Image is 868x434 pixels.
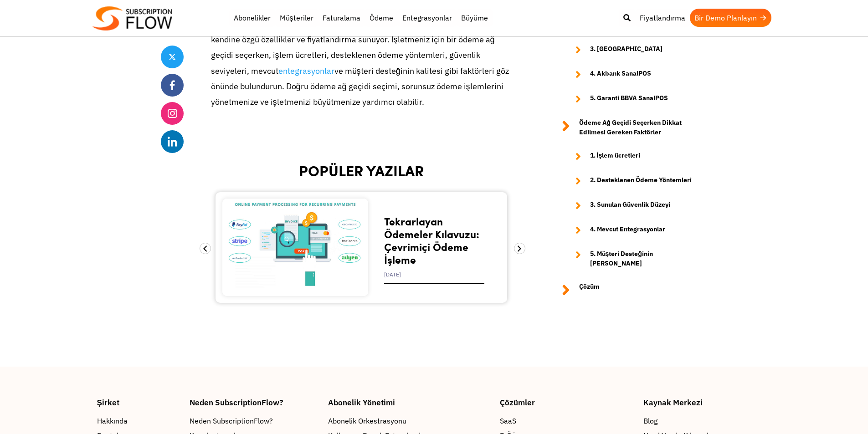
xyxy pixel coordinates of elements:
[640,13,685,22] font: Fiyatlandırma
[566,93,699,104] a: 5. Garanti BBVA SanalPOS
[92,6,172,31] img: Abonelik akışı
[590,45,663,53] font: 3. [GEOGRAPHIC_DATA]
[566,175,699,186] a: 2. Desteklenen Ödeme Yöntemleri
[566,44,699,55] a: 3. [GEOGRAPHIC_DATA]
[590,225,665,233] font: 4. Mevcut Entegrasyonlar
[97,397,119,408] font: Şirket
[323,13,360,22] font: Faturalama
[635,9,690,27] a: Fiyatlandırma
[97,416,128,425] font: Hakkında
[384,214,479,267] a: Tekrarlayan Ödemeler Kılavuzu: Çevrimiçi Ödeme İşleme
[500,416,516,425] font: SaaS
[643,397,703,408] font: Kaynak Merkezi
[318,9,365,27] a: Faturalama
[328,416,406,425] font: Abonelik Orkestrasyonu
[211,66,509,107] font: ve müşteri desteğinin kalitesi gibi faktörleri göz önünde bulundurun. Doğru ödeme ağ geçidi seçim...
[384,271,401,278] font: [DATE]
[190,397,283,408] font: Neden SubscriptionFlow?
[566,200,699,211] a: 3. Sunulan Güvenlik Düzeyi
[590,151,641,159] font: 1. İşlem ücretleri
[299,160,424,181] font: POPÜLER YAZILAR
[643,415,771,426] a: Blog
[97,415,181,426] a: Hakkında
[590,94,668,102] font: 5. Garanti BBVA SanalPOS
[566,249,699,268] a: 5. Müşteri Desteğinin [PERSON_NAME]
[370,13,393,22] font: Ödeme
[566,151,699,162] a: 1. İşlem ücretleri
[328,397,395,408] font: Abonelik Yönetimi
[690,9,771,27] a: Bir Demo Planlayın
[328,415,491,426] a: Abonelik Orkestrasyonu
[643,416,657,425] font: Blog
[365,9,398,27] a: Ödeme
[590,250,653,267] font: 5. Müşteri Desteğinin [PERSON_NAME]
[553,118,699,137] a: Ödeme Ağ Geçidi Seçerken Dikkat Edilmesi Gereken Faktörler
[590,176,692,184] font: 2. Desteklenen Ödeme Yöntemleri
[278,66,334,76] a: entegrasyonlar
[457,9,493,27] a: Büyüme
[579,282,600,291] font: Çözüm
[229,9,275,27] a: Abonelikler
[190,416,273,425] font: Neden SubscriptionFlow?
[402,13,452,22] font: Entegrasyonlar
[590,69,651,77] font: 4. Akbank SanalPOS
[222,199,368,296] img: Tekrarlayan Ödemeler İçin Çevrimiçi Ödeme İşleme
[590,200,670,209] font: 3. Sunulan Güvenlik Düzeyi
[500,415,634,426] a: SaaS
[280,13,313,22] font: Müşteriler
[461,13,488,22] font: Büyüme
[275,9,318,27] a: Müşteriler
[500,397,535,408] font: Çözümler
[566,225,699,235] a: 4. Mevcut Entegrasyonlar
[553,282,699,298] a: Çözüm
[211,19,500,76] font: Sonuç olarak, [GEOGRAPHIC_DATA] birçok ödeme ağ geçidi mevcut ve her biri kendine özgü özellikler...
[190,415,319,426] a: Neden SubscriptionFlow?
[694,13,757,22] font: Bir Demo Planlayın
[579,118,682,136] font: Ödeme Ağ Geçidi Seçerken Dikkat Edilmesi Gereken Faktörler
[398,9,457,27] a: Entegrasyonlar
[234,13,271,22] font: Abonelikler
[566,69,699,80] a: 4. Akbank SanalPOS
